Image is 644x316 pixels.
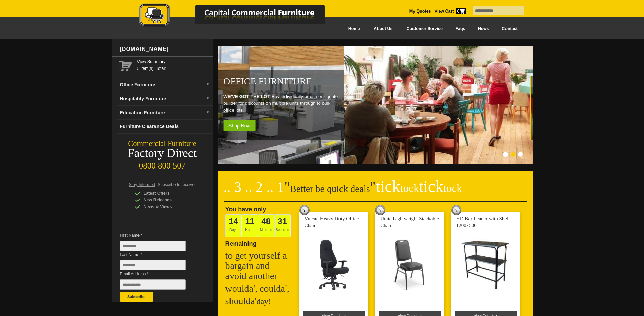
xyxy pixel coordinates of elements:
a: My Quotes [409,9,431,14]
span: Stay Informed [129,182,155,187]
span: day! [257,297,271,306]
div: Factory Direct [112,149,213,158]
span: 48 [261,217,271,226]
input: First Name * [120,241,186,251]
a: News [472,21,495,37]
a: Capital Commercial Furniture Logo [120,3,358,30]
a: Education Furnituredropdown [117,106,213,120]
span: tick tick [376,177,462,195]
input: Email Address * [120,279,186,290]
span: Seconds [274,214,291,237]
span: 11 [245,217,254,226]
span: " [284,179,290,195]
h2: shoulda' [225,296,293,307]
img: dropdown [206,110,210,114]
span: Last Name * [120,251,196,258]
li: Page dot 1 [503,152,508,157]
div: Latest Offers [135,190,200,197]
img: tick tock deal clock [451,205,461,215]
a: Furniture Clearance Deals [117,120,213,134]
a: View Summary [137,58,210,65]
img: tick tock deal clock [375,205,385,215]
span: Email Address * [120,271,196,277]
h1: Office Furniture [223,76,340,86]
span: You have only [225,206,266,213]
span: 31 [278,217,287,226]
a: Office Furnituredropdown [117,78,213,92]
a: Faqs [449,21,472,37]
span: .. 3 .. 2 .. 1 [224,179,284,195]
img: tick tock deal clock [299,205,310,215]
div: [DOMAIN_NAME] [117,39,213,59]
div: 0800 800 507 [112,158,213,171]
span: 0 [456,8,466,14]
span: Hours [242,214,258,237]
strong: WE'VE GOT THE LOT! [223,94,272,99]
button: Subscribe [120,292,153,302]
img: Capital Commercial Furniture Logo [120,3,358,28]
h2: Better be quick deals [224,181,527,202]
a: Hospitality Furnituredropdown [117,92,213,106]
span: Remaining [225,238,257,247]
strong: View Cart [435,9,466,14]
span: tock [443,182,462,194]
div: News & Views [135,203,200,210]
a: Contact [495,21,524,37]
li: Page dot 2 [511,152,515,157]
a: About Us [366,21,399,37]
span: Minutes [258,214,274,237]
span: Shop Now [223,120,256,131]
span: Subscribe to receive: [158,182,196,187]
span: 14 [229,217,238,226]
a: Customer Service [399,21,449,37]
p: Buy individually or use our quote builder for discounts on multiple units through to bulk office ... [223,93,340,114]
a: View Cart0 [433,9,466,14]
span: 0 item(s), Total: [137,58,210,71]
div: New Releases [135,197,200,203]
span: First Name * [120,232,196,239]
span: " [370,179,462,195]
h2: to get yourself a bargain and avoid another [225,251,293,281]
div: Commercial Furniture [112,139,213,149]
span: Days [225,214,242,237]
img: dropdown [206,96,210,100]
h2: woulda', coulda', [225,283,293,294]
span: tock [400,182,419,194]
li: Page dot 3 [518,152,523,157]
input: Last Name * [120,260,186,270]
img: dropdown [206,82,210,86]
